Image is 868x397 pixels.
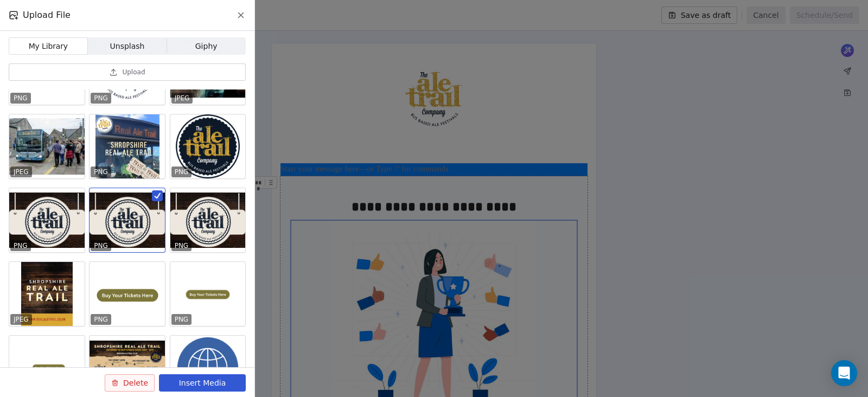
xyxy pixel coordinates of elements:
[94,315,108,324] p: PNG
[94,168,108,176] p: PNG
[195,41,218,52] span: Giphy
[831,360,857,386] div: Open Intercom Messenger
[14,168,29,176] p: JPEG
[175,94,190,103] p: JPEG
[159,374,246,392] button: Insert Media
[23,9,71,22] span: Upload File
[110,41,145,52] span: Unsplash
[9,63,246,81] button: Upload
[14,94,28,103] p: PNG
[105,374,155,392] button: Delete
[175,168,189,176] p: PNG
[175,315,189,324] p: PNG
[122,68,145,76] span: Upload
[94,94,108,103] p: PNG
[94,241,108,250] p: PNG
[175,241,189,250] p: PNG
[14,241,28,250] p: PNG
[14,315,29,324] p: JPEG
